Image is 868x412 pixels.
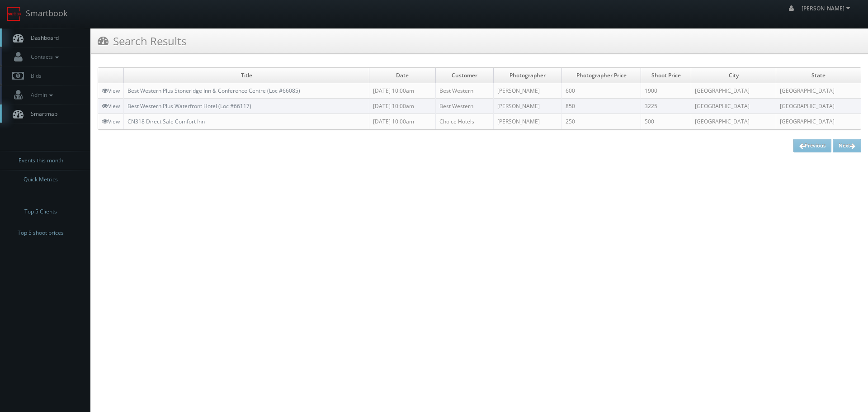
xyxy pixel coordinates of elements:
td: 1900 [641,83,691,99]
td: [GEOGRAPHIC_DATA] [691,114,776,129]
span: Bids [26,72,42,80]
span: [PERSON_NAME] [802,5,853,12]
td: Customer [436,68,494,83]
td: [GEOGRAPHIC_DATA] [691,99,776,114]
span: Events this month [19,156,63,165]
td: 3225 [641,99,691,114]
a: Best Western Plus Waterfront Hotel (Loc #66117) [127,102,251,110]
span: Smartmap [26,110,57,118]
td: Title [124,68,369,83]
td: Date [369,68,436,83]
td: 250 [562,114,641,129]
td: Choice Hotels [436,114,494,129]
td: Photographer [494,68,562,83]
a: Best Western Plus Stoneridge Inn & Conference Centre (Loc #66085) [127,87,300,95]
a: View [102,102,120,110]
td: Shoot Price [641,68,691,83]
td: [DATE] 10:00am [369,99,436,114]
td: [DATE] 10:00am [369,114,436,129]
span: Admin [26,91,55,99]
td: Photographer Price [562,68,641,83]
td: [GEOGRAPHIC_DATA] [691,83,776,99]
td: [DATE] 10:00am [369,83,436,99]
a: View [102,118,120,125]
td: 600 [562,83,641,99]
td: City [691,68,776,83]
td: [GEOGRAPHIC_DATA] [776,99,861,114]
td: Best Western [436,83,494,99]
td: Best Western [436,99,494,114]
span: Contacts [26,53,61,61]
td: 850 [562,99,641,114]
td: [PERSON_NAME] [494,83,562,99]
td: [PERSON_NAME] [494,114,562,129]
td: [PERSON_NAME] [494,99,562,114]
h3: Search Results [98,33,186,49]
span: Top 5 shoot prices [18,228,64,237]
td: [GEOGRAPHIC_DATA] [776,83,861,99]
td: [GEOGRAPHIC_DATA] [776,114,861,129]
a: View [102,87,120,95]
td: 500 [641,114,691,129]
span: Top 5 Clients [24,207,57,216]
a: CN318 Direct Sale Comfort Inn [127,118,205,125]
img: smartbook-logo.png [7,7,21,21]
td: State [776,68,861,83]
span: Dashboard [26,34,59,42]
span: Quick Metrics [24,175,58,184]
